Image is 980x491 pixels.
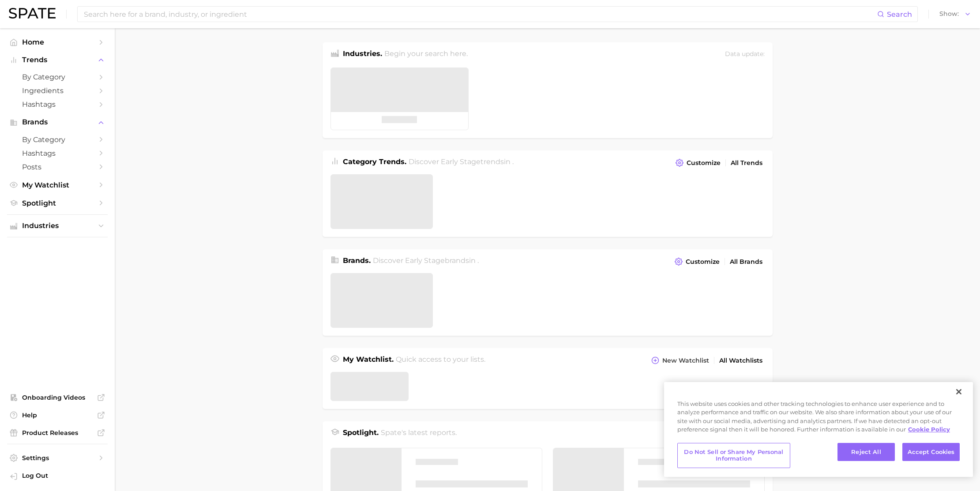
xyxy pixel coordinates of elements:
div: Data update: [725,49,765,60]
span: Product Releases [22,429,93,437]
span: Hashtags [22,100,93,109]
button: Brands [7,116,108,129]
button: Customize [672,255,721,268]
span: Log Out [22,472,101,480]
span: Ingredients [22,86,93,95]
span: Industries [22,222,93,230]
span: Posts [22,163,93,171]
span: Category Trends . [343,157,406,166]
span: All Brands [730,258,762,266]
img: SPATE [9,8,56,19]
a: Log out. Currently logged in with e-mail olivia.marshall@httbrands.com. [7,469,108,484]
span: Trends [22,56,93,64]
a: Spotlight [7,196,108,210]
button: Industries [7,219,108,232]
h1: My Watchlist. [343,354,394,367]
button: Close [949,382,969,401]
span: Home [22,38,93,46]
a: by Category [7,70,108,84]
div: Privacy [664,382,973,477]
span: Show [939,11,959,16]
button: Accept Cookies [902,443,960,461]
a: My Watchlist [7,178,108,192]
span: Customize [687,159,721,167]
a: by Category [7,133,108,146]
h1: Spotlight. [343,427,379,442]
span: Hashtags [22,149,93,157]
input: Search here for a brand, industry, or ingredient [83,7,877,22]
a: Posts [7,160,108,174]
button: Show [937,8,973,20]
a: All Brands [728,256,765,268]
button: New Watchlist [649,354,711,367]
h2: Begin your search here. [384,49,468,60]
span: All Trends [731,159,762,167]
span: Search [887,10,912,19]
span: New Watchlist [662,357,709,364]
div: This website uses cookies and other tracking technologies to enhance user experience and to analy... [664,400,973,439]
a: Help [7,409,108,422]
button: Trends [7,53,108,67]
span: Discover Early Stage trends in . [409,157,514,166]
a: Product Releases [7,426,108,439]
button: Customize [673,157,722,169]
a: All Watchlists [717,355,765,367]
a: Onboarding Videos [7,391,108,404]
a: More information about your privacy, opens in a new tab [908,426,950,433]
span: Settings [22,454,93,462]
span: Onboarding Videos [22,394,93,401]
span: All Watchlists [719,357,762,364]
span: Spotlight [22,199,93,207]
span: Discover Early Stage brands in . [373,256,479,265]
button: Do Not Sell or Share My Personal Information, Opens the preference center dialog [677,443,790,468]
h2: Spate's latest reports. [381,427,457,442]
div: Cookie banner [664,382,973,477]
a: Hashtags [7,97,108,111]
span: Brands [22,118,93,126]
h2: Quick access to your lists. [396,354,485,367]
span: Brands . [343,256,371,265]
button: Reject All [837,443,895,461]
span: My Watchlist [22,181,93,189]
h1: Industries. [343,49,382,60]
span: Customize [686,258,720,266]
span: by Category [22,135,93,144]
a: Settings [7,451,108,465]
a: All Trends [728,157,765,169]
span: by Category [22,73,93,81]
span: Help [22,411,93,419]
a: Home [7,35,108,49]
a: Ingredients [7,84,108,97]
a: Hashtags [7,146,108,160]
